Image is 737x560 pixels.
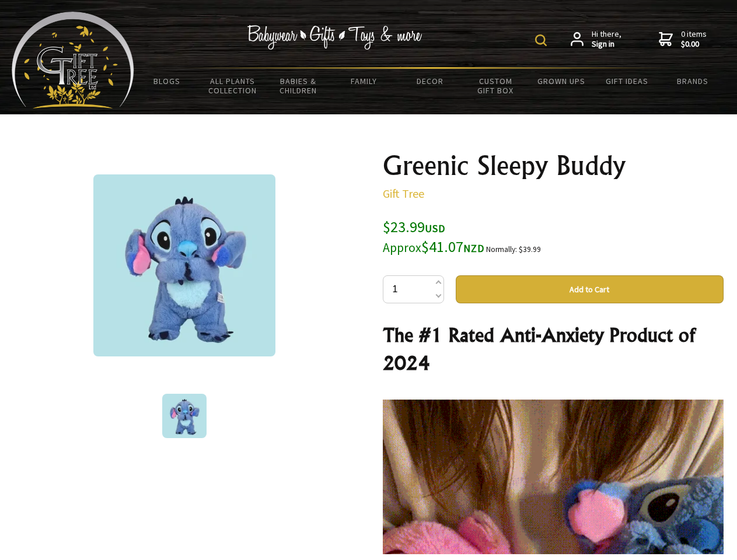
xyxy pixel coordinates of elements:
[134,69,200,93] a: BLOGS
[12,12,134,108] img: Babyware - Gifts - Toys and more...
[331,69,397,93] a: Family
[463,242,484,255] span: NZD
[571,29,621,50] a: Hi there,Sign in
[266,69,331,103] a: Babies & Children
[383,217,484,256] span: $23.99 $41.07
[681,29,707,50] span: 0 items
[93,174,275,356] img: Greenic Sleepy Buddy
[486,244,541,254] small: Normally: $39.99
[200,69,266,103] a: All Plants Collection
[592,29,621,50] span: Hi there,
[383,323,695,374] strong: The #1 Rated Anti-Anxiety Product of 2024
[425,222,445,235] span: USD
[383,240,421,256] small: Approx
[535,34,547,46] img: product search
[383,186,424,201] a: Gift Tree
[660,69,726,93] a: Brands
[659,29,707,50] a: 0 items$0.00
[592,39,621,50] strong: Sign in
[162,394,207,438] img: Greenic Sleepy Buddy
[681,39,707,50] strong: $0.00
[528,69,594,93] a: Grown Ups
[383,152,724,180] h1: Greenic Sleepy Buddy
[463,69,529,103] a: Custom Gift Box
[456,275,724,303] button: Add to Cart
[397,69,463,93] a: Decor
[247,25,422,50] img: Babywear - Gifts - Toys & more
[594,69,660,93] a: Gift Ideas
